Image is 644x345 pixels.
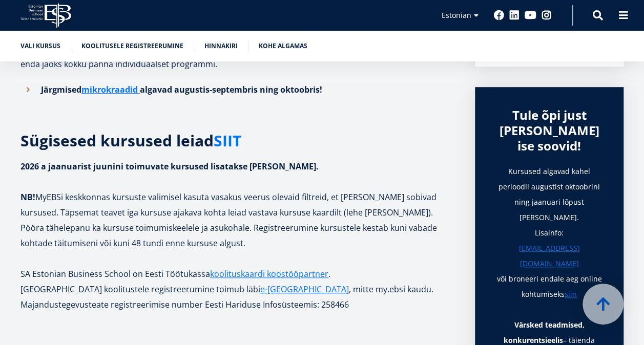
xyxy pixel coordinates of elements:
[214,133,241,148] a: SIIT
[565,287,577,302] a: siin
[495,107,603,154] div: Tule õpi just [PERSON_NAME] ise soovid!
[90,82,138,97] a: ikrokraadid
[259,41,307,51] a: Kohe algamas
[495,241,603,271] a: [EMAIL_ADDRESS][DOMAIN_NAME]
[260,282,349,297] a: e-[GEOGRAPHIC_DATA]
[20,266,454,312] p: SA Estonian Business School on Eesti Töötukassa . [GEOGRAPHIC_DATA] koolitustele registreerumine ...
[41,84,322,95] strong: Järgmised algavad augustis-septembris ning oktoobris!
[20,159,454,251] p: MyEBSi keskkonnas kursuste valimisel kasuta vasakus veerus olevaid filtreid, et [PERSON_NAME] sob...
[20,191,35,203] strong: NB!
[20,41,60,51] a: Vali kursus
[509,10,520,20] a: Linkedin
[204,41,238,51] a: Hinnakiri
[494,10,504,20] a: Facebook
[525,10,536,20] a: Youtube
[81,41,183,51] a: Koolitusele registreerumine
[495,164,603,302] h1: Kursused algavad kahel perioodil augustist oktoobrini ning jaanuari lõpust [PERSON_NAME]. Lisainf...
[217,1,250,10] span: First name
[20,161,319,172] strong: 2026 a jaanuarist juunini toimuvate kursused lisatakse [PERSON_NAME].
[210,266,328,282] a: koolituskaardi koostööpartner
[20,130,241,151] strong: Sügisesed kursused leiad
[81,82,90,97] a: m
[542,10,552,20] a: Instagram
[504,320,585,345] strong: Värsked teadmised, konkurentsieelis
